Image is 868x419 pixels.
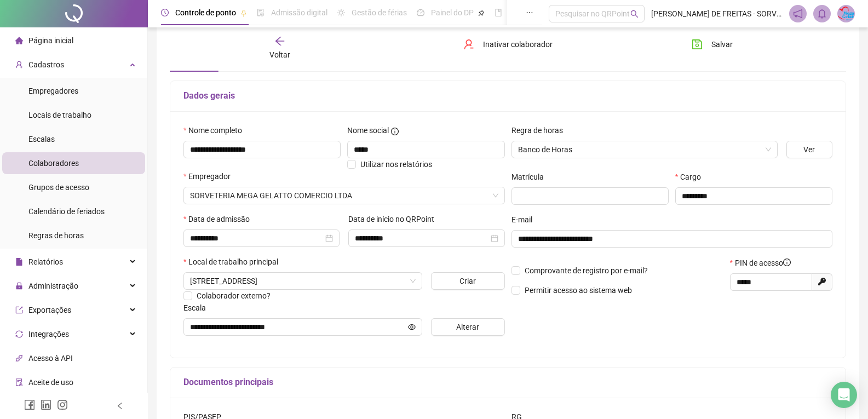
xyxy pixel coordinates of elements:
span: Locais de trabalho [28,111,91,119]
span: user-delete [463,39,474,50]
span: Empregadores [28,87,78,95]
span: Permitir acesso ao sistema web [525,286,632,295]
label: Cargo [675,171,708,183]
span: Cadastros [28,60,64,69]
span: Ver [803,144,815,156]
span: RUA 20 QUADRA 62 LOTE 01 JARDIM ORIENTE [190,273,416,289]
h5: Dados gerais [183,89,832,102]
span: pushpin [240,10,247,16]
div: Open Intercom Messenger [831,382,857,408]
button: Criar [431,272,505,290]
button: Inativar colaborador [455,36,561,53]
span: Inativar colaborador [483,38,553,50]
label: Data de início no QRPoint [348,213,441,225]
span: Gestão de férias [352,8,407,17]
span: notification [793,9,803,19]
span: eye [408,323,416,331]
label: Regra de horas [511,124,570,136]
span: Alterar [456,321,479,333]
label: Local de trabalho principal [183,256,285,268]
span: arrow-left [274,36,285,47]
span: linkedin [41,399,51,410]
span: Acesso à API [28,354,73,363]
span: info-circle [391,128,399,135]
span: Banco de Horas [518,141,771,158]
span: Salvar [711,38,733,50]
button: Alterar [431,318,505,336]
span: Admissão digital [271,8,327,17]
span: [PERSON_NAME] DE FREITAS - SORVETERIA MEGA GELATTO SERVICE [651,8,783,20]
button: Ver [786,141,832,158]
span: left [116,402,124,410]
label: Empregador [183,170,238,182]
span: api [15,354,23,362]
span: Administração [28,282,78,290]
span: dashboard [417,9,424,16]
label: E-mail [511,214,539,226]
span: user-add [15,61,23,68]
span: sun [337,9,345,16]
span: Colaboradores [28,159,79,168]
span: Comprovante de registro por e-mail? [525,266,648,275]
span: Utilizar nos relatórios [360,160,432,169]
h5: Documentos principais [183,376,832,389]
span: file-done [257,9,265,16]
span: search [630,10,639,18]
span: Aceite de uso [28,378,73,387]
span: Nome social [347,124,389,136]
span: bell [817,9,827,19]
span: save [692,39,703,50]
span: Página inicial [28,36,73,45]
span: book [495,9,502,16]
span: pushpin [478,10,485,16]
span: Integrações [28,330,69,338]
span: home [15,37,23,44]
button: Salvar [683,36,741,53]
span: ellipsis [526,9,533,16]
span: info-circle [783,259,791,266]
span: Exportações [28,306,71,314]
span: Escalas [28,135,55,144]
span: sync [15,330,23,338]
span: Voltar [269,50,290,59]
span: Colaborador externo? [197,291,271,300]
span: Painel do DP [431,8,474,17]
span: lock [15,282,23,290]
label: Escala [183,302,213,314]
span: audit [15,378,23,386]
span: facebook [24,399,35,410]
span: file [15,258,23,266]
span: PIN de acesso [735,257,791,269]
span: Calendário de feriados [28,207,105,216]
span: Relatórios [28,257,63,266]
label: Matrícula [511,171,551,183]
span: Grupos de acesso [28,183,89,192]
label: Nome completo [183,124,249,136]
span: Controle de ponto [175,8,236,17]
span: export [15,306,23,314]
span: Regras de horas [28,231,84,240]
span: clock-circle [161,9,169,16]
img: 80483 [838,5,854,22]
span: SORVETERIA MEGA GELATTO COMERCIO LTDA [190,187,498,204]
label: Data de admissão [183,213,257,225]
span: instagram [57,399,68,410]
span: Criar [459,275,476,287]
